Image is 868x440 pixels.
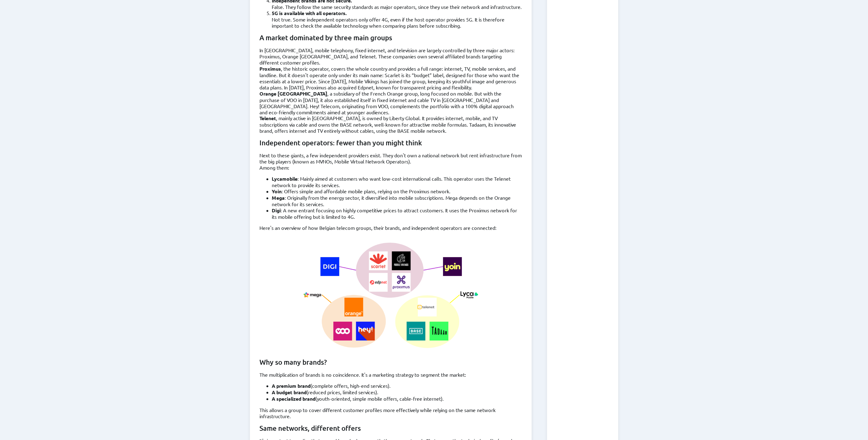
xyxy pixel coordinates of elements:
[272,10,347,16] strong: 5G is available with all operators.
[272,16,522,29] p: Not true. Some independent operators only offer 4G, even if the host operator provides 5G. It is ...
[260,65,522,90] p: , the historic operator, covers the whole country and provides a full range: internet, TV, mobile...
[272,195,285,201] strong: Mega
[299,241,482,348] img: Image representing the link between telecom operators
[260,225,522,231] p: Here's an overview of how Belgian telecom groups, their brands, and independent operators are con...
[272,389,522,396] li: (reduced prices, limited services).
[272,188,282,195] strong: Yoin
[260,139,522,147] h2: Independent operators: fewer than you might think
[272,389,307,396] strong: A budget brand
[260,115,276,122] strong: Telenet
[260,372,522,378] p: The multiplication of brands is no coincidence. It's a marketing strategy to segment the market:
[260,115,522,134] p: , mainly active in [GEOGRAPHIC_DATA], is owned by Liberty Global. It provides internet, mobile, a...
[272,396,522,402] li: (youth-oriented, simple mobile offers, cable-free internet).
[272,4,522,10] p: False. They follow the same security standards as major operators, since they use their network a...
[260,90,522,115] p: , a subsidiary of the French Orange group, long focused on mobile. But with the purchase of VOO i...
[272,188,522,195] li: : Offers simple and affordable mobile plans, relying on the Proximus network.
[272,207,522,220] li: : A new entrant focusing on highly competitive prices to attract customers. It uses the Proximus ...
[272,396,316,402] strong: A specialized brand
[260,47,522,65] p: In [GEOGRAPHIC_DATA], mobile telephony, fixed internet, and television are largely controlled by ...
[272,176,298,182] strong: Lycamobile
[260,152,522,165] p: Next to these giants, a few independent providers exist. They don't own a national network but re...
[260,165,522,171] p: Among them:
[260,358,522,367] h2: Why so many brands?
[272,207,281,214] strong: Digi
[272,383,311,389] strong: A premium brand
[260,90,328,97] strong: Orange [GEOGRAPHIC_DATA]
[260,424,522,433] h2: Same networks, different offers
[272,176,522,188] li: : Mainly aimed at customers who want low-cost international calls. This operator uses the Telenet...
[260,407,522,419] p: This allows a group to cover different customer profiles more effectively while relying on the sa...
[272,195,522,207] li: : Originally from the energy sector, it diversified into mobile subscriptions. Mega depends on th...
[260,33,522,42] h2: A market dominated by three main groups
[272,383,522,389] li: (complete offers, high-end services).
[260,65,281,72] strong: Proximus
